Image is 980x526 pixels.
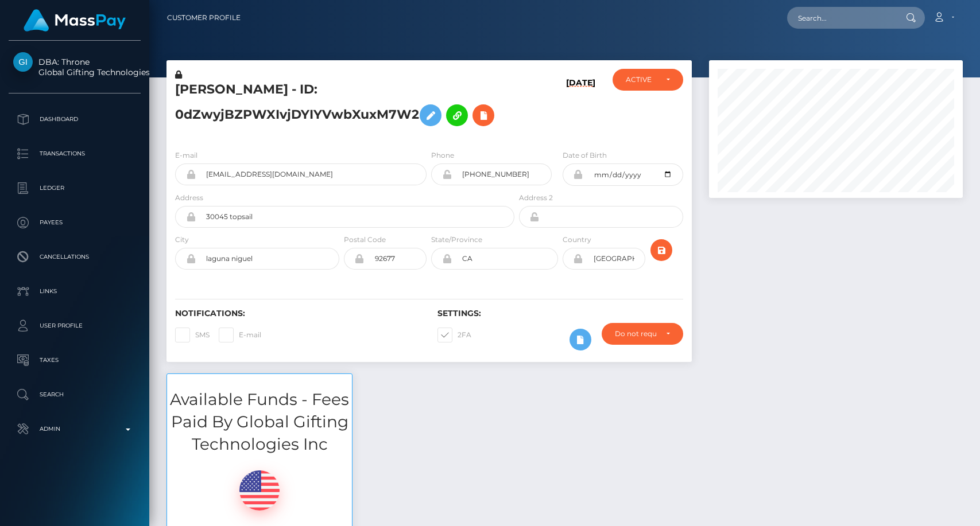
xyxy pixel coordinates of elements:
[9,208,141,237] a: Payees
[613,69,683,91] button: ACTIVE
[437,309,683,318] h6: Settings:
[9,174,141,202] a: Ledger
[9,139,141,168] a: Transactions
[167,388,352,456] h3: Available Funds - Fees Paid By Global Gifting Technologies Inc
[13,248,136,266] p: Cancellations
[9,105,141,134] a: Dashboard
[563,150,607,161] label: Date of Birth
[626,75,656,84] div: ACTIVE
[13,420,136,438] p: Admin
[175,309,420,318] h6: Notifications:
[437,328,471,342] label: 2FA
[239,470,280,511] img: USD.png
[175,193,203,203] label: Address
[13,111,136,128] p: Dashboard
[9,243,141,271] a: Cancellations
[431,150,454,161] label: Phone
[9,311,141,340] a: User Profile
[13,214,136,231] p: Payees
[602,323,683,345] button: Do not require
[9,380,141,409] a: Search
[13,283,136,300] p: Links
[519,193,553,203] label: Address 2
[9,277,141,306] a: Links
[175,81,508,132] h5: [PERSON_NAME] - ID: 0dZwyjBZPWXIvjDYIYVwbXuxM7W2
[9,346,141,375] a: Taxes
[566,78,595,136] h6: [DATE]
[13,352,136,369] p: Taxes
[9,415,141,443] a: Admin
[175,235,189,245] label: City
[787,7,895,29] input: Search...
[175,150,197,161] label: E-mail
[175,328,210,342] label: SMS
[13,52,33,72] img: Global Gifting Technologies Inc
[13,180,136,197] p: Ledger
[13,317,136,334] p: User Profile
[167,6,241,30] a: Customer Profile
[344,235,386,245] label: Postal Code
[431,235,482,245] label: State/Province
[615,329,656,338] div: Do not require
[563,235,591,245] label: Country
[13,145,136,162] p: Transactions
[24,9,126,32] img: MassPay Logo
[9,57,141,77] span: DBA: Throne Global Gifting Technologies Inc
[13,386,136,403] p: Search
[219,328,261,342] label: E-mail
